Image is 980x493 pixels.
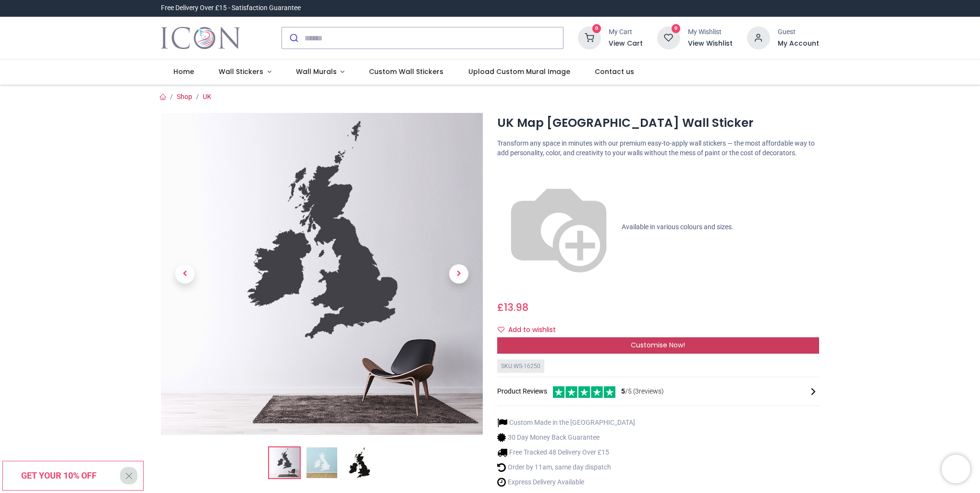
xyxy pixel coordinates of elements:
sup: 0 [672,24,681,33]
span: Available in various colours and sizes. [622,222,734,230]
span: £ [497,300,528,314]
div: My Wishlist [688,27,733,37]
span: Contact us [595,67,634,76]
a: 0 [657,34,680,41]
button: Submit [282,27,305,49]
li: Free Tracked 48 Delivery Over £15 [497,447,635,457]
span: Wall Stickers [219,67,263,76]
p: Transform any space in minutes with our premium easy-to-apply wall stickers — the most affordable... [497,139,819,158]
span: /5 ( 3 reviews) [621,387,664,396]
h1: UK Map [GEOGRAPHIC_DATA] Wall Sticker [497,115,819,131]
div: Guest [778,27,819,37]
i: Add to wishlist [498,326,504,333]
a: UK [203,93,211,100]
li: Express Delivery Available [497,477,635,487]
a: Next [435,161,483,387]
span: 13.98 [504,300,528,314]
div: SKU: WS-16250 [497,359,544,373]
span: Home [173,67,194,76]
a: 0 [578,34,601,41]
span: Next [449,264,468,283]
img: UK Map United Kingdom Wall Sticker [269,447,300,478]
li: 30 Day Money Back Guarantee [497,432,635,443]
a: Wall Stickers [206,60,283,85]
span: Previous [175,264,195,283]
div: Product Reviews [497,385,819,398]
sup: 0 [592,24,601,33]
span: Wall Murals [296,67,337,76]
img: WS-16250-02 [306,447,337,478]
a: Wall Murals [283,60,357,85]
a: View Cart [609,39,643,49]
span: 5 [621,387,625,395]
a: Previous [161,161,209,387]
span: Customise Now! [631,340,685,350]
div: Free Delivery Over £15 - Satisfaction Guarantee [161,3,301,13]
img: color-wheel.png [497,166,620,289]
span: Custom Wall Stickers [369,67,443,76]
img: UK Map United Kingdom Wall Sticker [161,113,483,435]
img: WS-16250-03 [344,447,375,478]
span: Upload Custom Mural Image [468,67,570,76]
img: Icon Wall Stickers [161,25,240,51]
li: Custom Made in the [GEOGRAPHIC_DATA] [497,418,635,428]
div: My Cart [609,27,643,37]
a: View Wishlist [688,39,733,49]
button: Add to wishlistAdd to wishlist [497,322,564,338]
iframe: Brevo live chat [942,455,970,483]
iframe: Customer reviews powered by Trustpilot [617,3,819,13]
a: My Account [778,39,819,49]
a: Shop [177,93,192,100]
li: Order by 11am, same day dispatch [497,462,635,472]
a: Logo of Icon Wall Stickers [161,25,240,51]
